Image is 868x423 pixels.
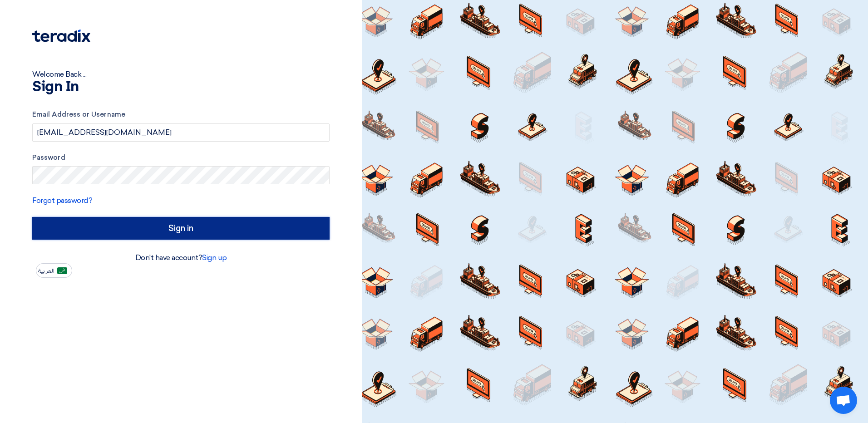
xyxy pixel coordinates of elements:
[32,152,330,163] label: Password
[32,252,330,263] div: Don't have account?
[202,253,227,262] a: Sign up
[32,217,330,240] input: Sign in
[32,69,330,80] div: Welcome Back ...
[32,80,330,94] h1: Sign In
[32,30,90,42] img: Teradix logo
[38,268,54,274] span: العربية
[36,263,72,278] button: العربية
[57,267,67,274] img: ar-AR.png
[32,109,330,120] label: Email Address or Username
[32,196,92,205] a: Forgot password?
[830,387,857,414] a: Open chat
[32,123,330,142] input: Enter your business email or username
